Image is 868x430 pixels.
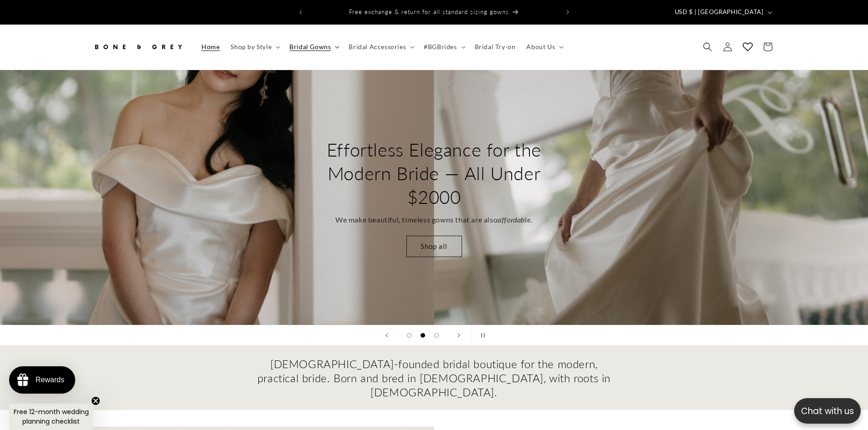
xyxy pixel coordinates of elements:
[335,213,533,227] p: We make beautiful, timeless gowns that are also .
[225,37,284,56] summary: Shop by Style
[469,37,521,56] a: Bridal Try-on
[257,357,612,400] h2: [DEMOGRAPHIC_DATA]-founded bridal boutique for the modern, practical bride. Born and bred in [DEM...
[291,4,311,21] button: Previous announcement
[402,329,416,342] button: Load slide 1 of 3
[794,405,861,418] p: Chat with us
[14,407,89,426] span: Free 12-month wedding planning checklist
[449,325,469,345] button: Next slide
[196,37,225,56] a: Home
[289,43,331,51] span: Bridal Gowns
[326,138,542,209] h2: Effortless Elegance for the Modern Bride — All Under $2000
[201,43,220,51] span: Home
[472,325,492,345] button: Pause slideshow
[418,37,469,56] summary: #BGBrides
[521,37,567,56] summary: About Us
[698,37,718,57] summary: Search
[36,376,64,384] div: Rewards
[526,43,555,51] span: About Us
[9,404,93,430] div: Free 12-month wedding planning checklistClose teaser
[675,8,764,17] span: USD $ | [GEOGRAPHIC_DATA]
[430,329,443,342] button: Load slide 3 of 3
[349,8,509,15] span: Free exchange & return for all standard sizing gowns
[475,43,516,51] span: Bridal Try-on
[669,4,776,21] button: USD $ | [GEOGRAPHIC_DATA]
[416,329,430,342] button: Load slide 2 of 3
[558,4,578,21] button: Next announcement
[284,37,343,56] summary: Bridal Gowns
[231,43,272,51] span: Shop by Style
[424,43,457,51] span: #BGBrides
[92,37,184,57] img: Bone and Grey Bridal
[377,325,397,345] button: Previous slide
[406,236,462,257] a: Shop all
[343,37,418,56] summary: Bridal Accessories
[89,34,187,61] a: Bone and Grey Bridal
[349,43,406,51] span: Bridal Accessories
[794,398,861,424] button: Open chatbox
[498,215,531,224] em: affordable
[91,396,100,405] button: Close teaser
